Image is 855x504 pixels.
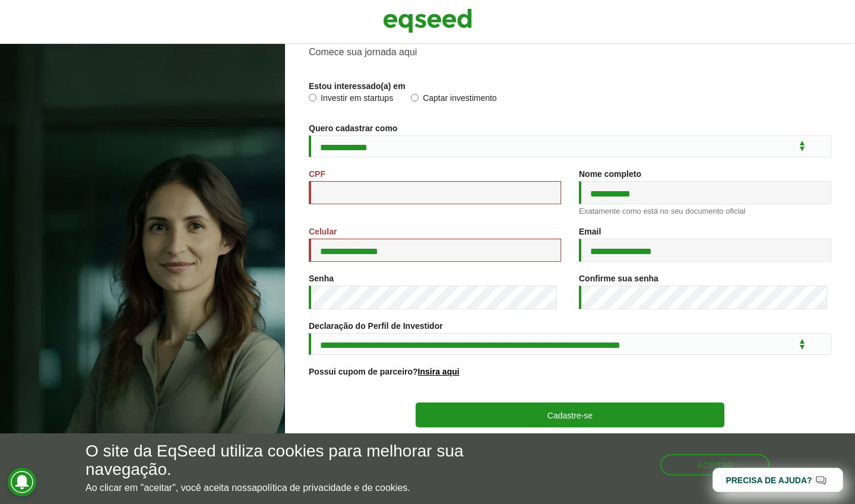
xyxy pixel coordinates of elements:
[257,483,408,493] a: política de privacidade e de cookies
[309,274,334,283] label: Senha
[309,170,325,178] label: CPF
[309,322,443,330] label: Declaração do Perfil de Investidor
[309,227,337,236] label: Celular
[309,94,393,106] label: Investir em startups
[411,94,497,106] label: Captar investimento
[309,367,460,376] label: Possui cupom de parceiro?
[411,94,419,102] input: Captar investimento
[309,124,397,132] label: Quero cadastrar como
[309,46,831,58] p: Comece sua jornada aqui
[416,402,724,427] button: Cadastre-se
[85,482,496,493] p: Ao clicar em "aceitar", você aceita nossa .
[579,274,658,283] label: Confirme sua senha
[85,442,496,479] h5: O site da EqSeed utiliza cookies para melhorar sua navegação.
[579,227,601,236] label: Email
[383,6,472,36] img: EqSeed Logo
[418,367,460,376] a: Insira aqui
[579,170,641,178] label: Nome completo
[309,82,406,90] label: Estou interessado(a) em
[579,207,831,215] div: Exatamente como está no seu documento oficial
[309,94,316,102] input: Investir em startups
[660,454,769,476] button: Aceitar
